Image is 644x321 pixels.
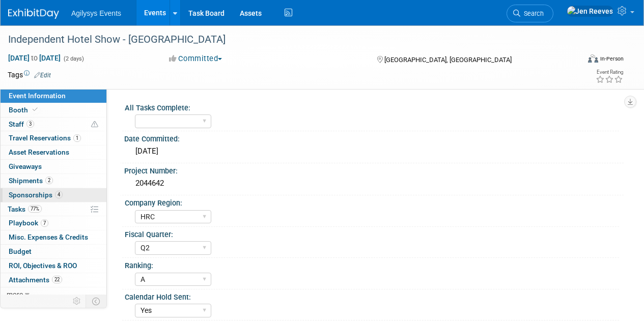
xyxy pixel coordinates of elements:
a: Edit [34,72,51,79]
span: 7 [41,219,48,227]
span: 4 [55,191,63,198]
span: Event Information [9,92,66,100]
span: 3 [26,120,34,128]
i: Booth reservation complete [33,107,38,112]
a: Search [507,5,553,22]
div: Event Format [534,53,624,68]
span: more [7,290,23,298]
td: Personalize Event Tab Strip [68,295,86,308]
div: 2044642 [132,176,616,191]
img: Jen Reeves [567,6,613,17]
span: Staff [9,120,34,128]
span: Search [520,10,544,17]
div: Independent Hotel Show - [GEOGRAPHIC_DATA] [5,31,571,49]
div: Event Rating [596,70,623,75]
span: ROI, Objectives & ROO [9,261,77,270]
span: Playbook [9,219,48,227]
a: Playbook7 [1,216,106,230]
a: Attachments22 [1,273,106,287]
span: 2 [45,177,53,184]
a: Giveaways [1,160,106,173]
div: Company Region: [125,195,619,208]
span: Agilysys Events [71,9,121,17]
a: Staff3 [1,118,106,131]
div: Project Number: [124,163,624,176]
a: Sponsorships4 [1,188,106,202]
a: ROI, Objectives & ROO [1,259,106,273]
a: Misc. Expenses & Credits [1,230,106,244]
a: Shipments2 [1,174,106,188]
div: Fiscal Quarter: [125,227,619,240]
a: Asset Reservations [1,145,106,159]
div: Date Committed: [124,131,624,144]
span: Asset Reservations [9,148,69,156]
a: Booth [1,103,106,117]
span: Attachments [9,276,62,284]
span: Budget [9,247,32,255]
span: Sponsorships [9,191,63,199]
span: Misc. Expenses & Credits [9,233,88,241]
span: [GEOGRAPHIC_DATA], [GEOGRAPHIC_DATA] [384,56,512,64]
img: ExhibitDay [8,9,59,19]
span: to [30,54,39,62]
img: Format-Inperson.png [588,54,598,63]
td: Toggle Event Tabs [86,295,107,308]
div: Ranking: [125,258,619,271]
button: Committed [165,53,226,64]
span: 1 [73,134,81,142]
a: more [1,287,106,301]
a: Tasks77% [1,202,106,216]
span: Potential Scheduling Conflict -- at least one attendee is tagged in another overlapping event. [91,120,98,129]
div: All Tasks Complete: [125,100,619,113]
a: Event Information [1,89,106,103]
td: Tags [8,70,51,80]
div: Calendar Hold Sent: [125,289,619,302]
span: Travel Reservations [9,134,81,142]
span: 77% [28,205,42,213]
a: Budget [1,245,106,258]
span: Booth [9,106,40,114]
div: In-Person [600,55,624,63]
span: Tasks [8,205,42,213]
span: (2 days) [63,55,84,62]
div: [DATE] [132,143,616,159]
span: 22 [52,276,62,283]
span: Shipments [9,177,53,185]
a: Travel Reservations1 [1,131,106,145]
span: [DATE] [DATE] [8,53,61,63]
span: Giveaways [9,162,42,170]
